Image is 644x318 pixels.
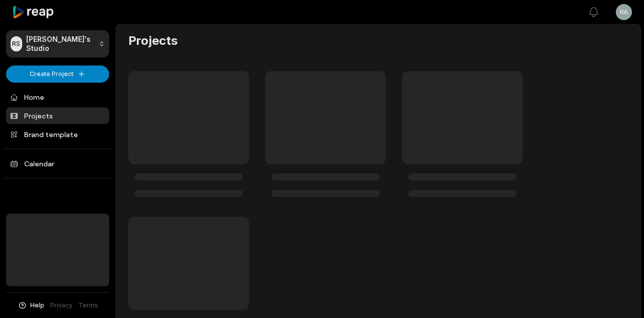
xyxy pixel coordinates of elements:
button: Help [18,301,44,310]
a: Privacy [50,301,72,310]
h2: Projects [128,33,178,49]
a: Brand template [6,126,109,143]
a: Calendar [6,155,109,172]
a: Terms [78,301,98,310]
div: RS [11,36,22,51]
span: Help [30,301,44,310]
button: Create Project [6,66,109,83]
a: Projects [6,107,109,124]
a: Home [6,89,109,105]
p: [PERSON_NAME]'s Studio [26,35,95,53]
